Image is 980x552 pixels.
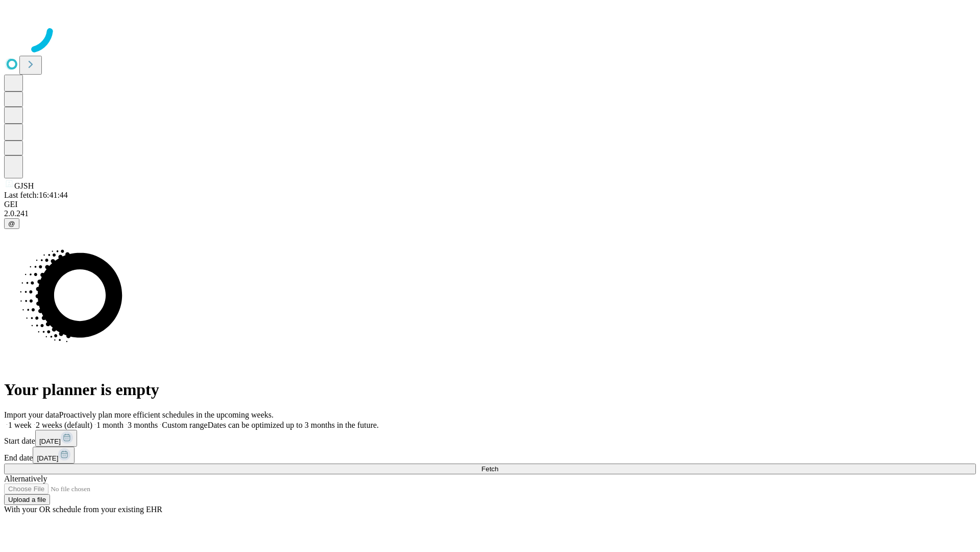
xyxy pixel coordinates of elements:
[39,438,61,445] span: [DATE]
[14,181,34,190] span: GJSH
[35,430,77,447] button: [DATE]
[37,454,58,462] span: [DATE]
[8,421,32,429] span: 1 week
[96,421,124,429] span: 1 month
[4,191,68,199] span: Last fetch: 16:41:44
[4,494,50,505] button: Upload a file
[4,218,19,229] button: @
[36,421,92,429] span: 2 weeks (default)
[33,447,75,464] button: [DATE]
[4,464,976,474] button: Fetch
[4,430,976,447] div: Start date
[4,505,162,514] span: With your OR schedule from your existing EHR
[8,220,15,227] span: @
[128,421,158,429] span: 3 months
[4,410,59,419] span: Import your data
[4,209,976,218] div: 2.0.241
[4,447,976,464] div: End date
[4,380,976,399] h1: Your planner is empty
[4,474,47,483] span: Alternatively
[162,421,207,429] span: Custom range
[481,465,498,473] span: Fetch
[4,200,976,209] div: GEI
[208,421,379,429] span: Dates can be optimized up to 3 months in the future.
[59,410,274,419] span: Proactively plan more efficient schedules in the upcoming weeks.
